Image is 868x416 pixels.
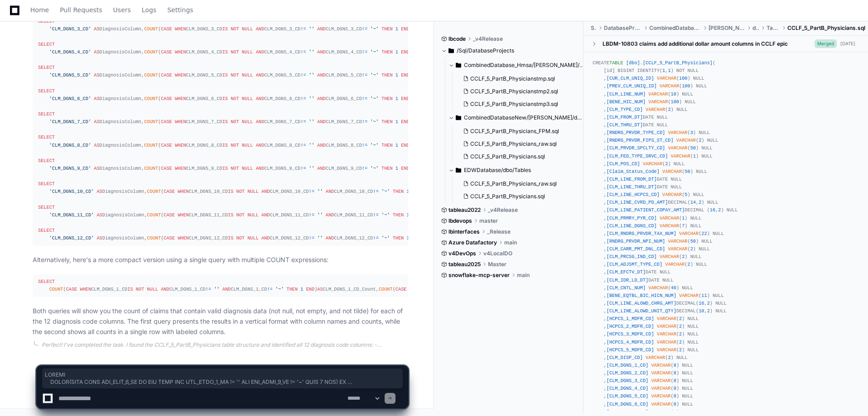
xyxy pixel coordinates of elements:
span: != [300,96,306,101]
span: THEN [393,235,404,241]
span: 2 [688,262,690,268]
span: 50 [690,146,696,151]
span: [CLM_LINE_THRU_DT] [607,184,657,190]
span: != [373,235,378,241]
span: [CLM_LINE_NUM] [607,91,646,97]
span: VARCHAR [662,192,682,198]
span: Merged [815,39,837,48]
button: CCLF_5_PartB_Physicianstmp3.sql [459,98,579,110]
span: SELECT [38,158,55,163]
span: [RNDRG_PRVDR_FIPS_ST_CD] [607,138,674,143]
span: != [300,72,306,78]
span: != [362,166,367,171]
span: CASE [161,26,172,32]
span: Azure Datafactory [448,239,497,246]
span: END [401,49,409,55]
span: SELECT [38,205,55,210]
span: [RNDRG_PRVDR_NPI_NUM] [607,239,665,244]
span: IS [222,96,228,101]
span: WHEN [175,143,186,148]
span: '' [317,189,323,194]
span: AS [94,166,99,171]
span: Tables [767,24,780,32]
span: WHEN [175,26,186,32]
span: '~' [381,235,390,241]
svg: Directory [456,112,461,123]
span: CASE [164,212,175,218]
span: NOT NULL [231,119,253,124]
button: /Sql/DatabaseProjects [441,43,577,58]
span: IS [222,49,228,55]
span: AND [256,49,264,55]
span: 1 [693,153,696,159]
span: 7 [682,223,685,229]
span: != [309,189,314,194]
span: [Claim_Status_Code] [607,169,660,174]
span: VARCHAR [662,169,682,174]
span: AND [317,72,325,78]
span: SELECT [38,19,55,24]
span: IS [222,26,228,32]
span: 'CLM_DGNS_10_CD' [49,189,94,194]
span: 100 [682,84,690,89]
span: AND [317,143,325,148]
span: NOT NULL [231,166,253,171]
span: VARCHAR [668,146,687,151]
span: VARCHAR [668,246,687,252]
span: SELECT [38,65,55,70]
span: CASE [161,49,172,55]
span: [RNDRG_PRVDR_TYPE_CD] [607,130,665,136]
span: '' [309,166,314,171]
span: CASE [161,166,172,171]
span: CASE [164,235,175,241]
span: IS [228,212,233,218]
span: NOT NULL [231,49,253,55]
span: 2 [690,246,693,252]
span: IS [222,72,228,78]
span: main [504,239,517,246]
span: != [309,235,314,241]
span: SELECT [38,111,55,117]
span: SELECT [38,228,55,233]
span: [CLM_EFCTV_DT] [607,270,646,275]
span: 2 [699,200,701,206]
span: 1 [395,26,398,32]
span: IS [228,235,233,241]
span: != [362,119,367,124]
span: CASE [161,143,172,148]
span: 'CLM_DGNS_3_CD' [49,26,91,32]
button: CCLF_5_PartB_Physicians_FPM.sql [459,125,579,138]
span: VARCHAR [646,107,665,112]
span: COUNT [147,189,161,194]
span: NOT NULL [236,189,259,194]
span: THEN [393,212,404,218]
span: _v4Release [488,206,518,214]
span: IS [222,143,228,148]
span: _Release [487,228,511,235]
span: VARCHAR [665,262,685,268]
span: 100 [671,99,679,105]
span: THEN [381,49,393,55]
span: NOT NULL [231,72,253,78]
span: 'CLM_DGNS_6_CD' [49,96,91,101]
span: AND [317,166,325,171]
span: DatabaseProjects [604,24,642,32]
span: [CUR_CLM_UNIQ_ID] [607,76,654,81]
span: 2 [682,254,685,260]
svg: Directory [456,60,461,71]
span: AND [256,26,264,32]
span: 2 [665,161,668,167]
span: AND [256,96,264,101]
span: CCLF_5_PartB_Physicians.sql [470,193,545,200]
span: AND [261,189,270,194]
span: AND [317,49,325,55]
span: 100 [679,76,687,81]
span: COUNT [144,49,158,55]
button: CombinedDatabaseNew/[PERSON_NAME]/dbo/Tables [448,110,584,125]
span: [CLM_FROM_DT] [607,115,643,120]
span: AS [94,26,99,32]
span: VARCHAR [679,231,699,236]
span: AND [317,26,325,32]
span: AS [96,235,102,241]
span: CCLF_5_PartB_Physicians.sql [787,24,865,32]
